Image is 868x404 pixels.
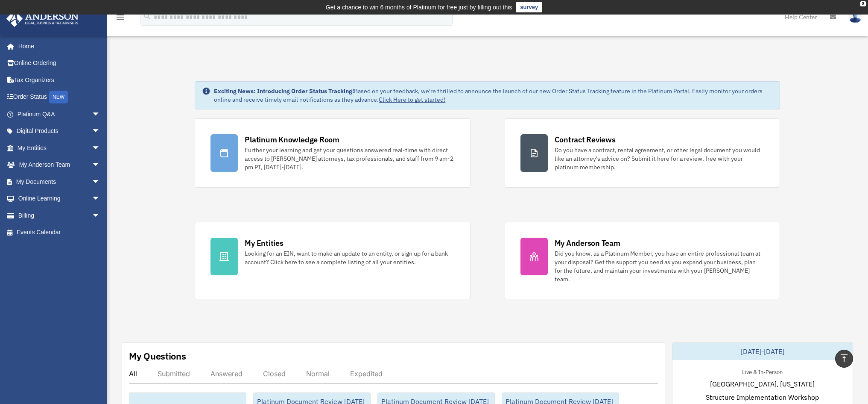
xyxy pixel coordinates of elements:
[214,87,354,95] strong: Exciting News: Introducing Order Status Tracking!
[672,343,853,360] div: [DATE]-[DATE]
[4,10,81,27] img: Anderson Advisors Platinum Portal
[505,118,780,188] a: Contract Reviews Do you have a contract, rental agreement, or other legal document you would like...
[835,350,853,368] a: vertical_align_top
[6,139,113,156] a: My Entitiesarrow_drop_down
[555,238,620,248] div: My Anderson Team
[6,71,113,88] a: Tax Organizers
[839,353,849,363] i: vertical_align_top
[210,369,243,378] div: Answered
[6,106,113,123] a: Platinum Q&Aarrow_drop_down
[245,146,454,171] div: Further your learning and get your questions answered real-time with direct access to [PERSON_NAM...
[245,249,454,266] div: Looking for an EIN, want to make an update to an entity, or sign up for a bank account? Click her...
[245,134,339,145] div: Platinum Knowledge Room
[214,87,772,104] div: Based on your feedback, we're thrilled to announce the launch of our new Order Status Tracking fe...
[6,88,113,106] a: Order StatusNEW
[129,350,186,363] div: My Questions
[6,207,113,224] a: Billingarrow_drop_down
[143,12,152,21] i: search
[158,369,190,378] div: Submitted
[92,156,109,174] span: arrow_drop_down
[6,156,113,174] a: My Anderson Teamarrow_drop_down
[195,222,470,299] a: My Entities Looking for an EIN, want to make an update to an entity, or sign up for a bank accoun...
[92,106,109,123] span: arrow_drop_down
[735,367,789,376] div: Live & In-Person
[49,91,68,103] div: NEW
[6,123,113,140] a: Digital Productsarrow_drop_down
[92,123,109,140] span: arrow_drop_down
[505,222,780,299] a: My Anderson Team Did you know, as a Platinum Member, you have an entire professional team at your...
[92,207,109,224] span: arrow_drop_down
[849,11,862,23] img: User Pic
[92,173,109,191] span: arrow_drop_down
[860,1,866,6] div: close
[129,369,137,378] div: All
[555,249,764,283] div: Did you know, as a Platinum Member, you have an entire professional team at your disposal? Get th...
[555,134,616,145] div: Contract Reviews
[6,224,113,241] a: Events Calendar
[516,2,542,12] a: survey
[115,12,126,22] i: menu
[195,118,470,188] a: Platinum Knowledge Room Further your learning and get your questions answered real-time with dire...
[326,2,512,12] div: Get a chance to win 6 months of Platinum for free just by filling out this
[6,190,113,207] a: Online Learningarrow_drop_down
[6,173,113,190] a: My Documentsarrow_drop_down
[350,369,383,378] div: Expedited
[263,369,286,378] div: Closed
[379,96,445,103] a: Click Here to get started!
[710,379,815,389] span: [GEOGRAPHIC_DATA], [US_STATE]
[115,15,126,22] a: menu
[6,55,113,72] a: Online Ordering
[706,392,819,402] span: Structure Implementation Workshop
[92,190,109,208] span: arrow_drop_down
[6,38,109,55] a: Home
[555,146,764,171] div: Do you have a contract, rental agreement, or other legal document you would like an attorney's ad...
[306,369,330,378] div: Normal
[245,238,283,248] div: My Entities
[92,139,109,157] span: arrow_drop_down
